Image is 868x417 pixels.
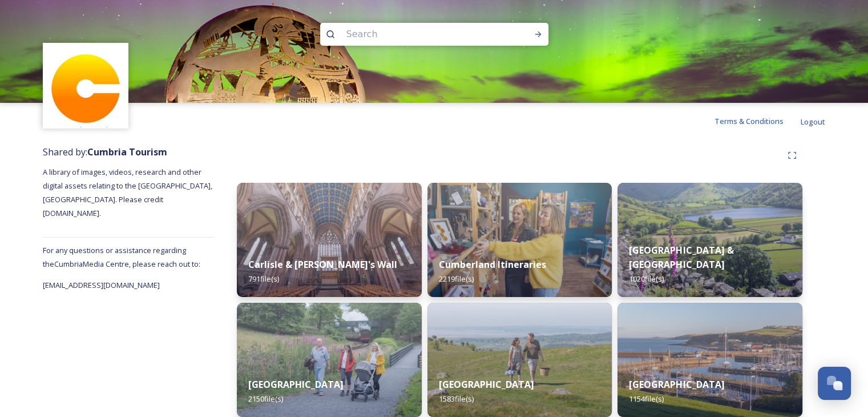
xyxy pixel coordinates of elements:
strong: [GEOGRAPHIC_DATA] [629,378,724,391]
strong: [GEOGRAPHIC_DATA] [248,378,344,391]
a: Terms & Conditions [714,114,801,128]
span: Logout [801,117,825,127]
span: [EMAIL_ADDRESS][DOMAIN_NAME] [43,280,160,290]
strong: Cumberland Itineraries [439,258,546,271]
img: Hartsop-222.jpg [617,183,802,297]
span: 2150 file(s) [248,394,283,404]
span: Terms & Conditions [714,116,784,126]
strong: [GEOGRAPHIC_DATA] [439,378,534,391]
span: 791 file(s) [248,274,279,284]
img: PM204584.jpg [237,303,422,417]
span: A library of images, videos, research and other digital assets relating to the [GEOGRAPHIC_DATA],... [43,167,214,218]
strong: Cumbria Tourism [87,146,167,158]
span: Shared by: [43,146,167,158]
span: 1583 file(s) [439,394,474,404]
img: images.jpg [45,45,127,127]
strong: Carlisle & [PERSON_NAME]'s Wall [248,258,397,271]
img: Carlisle-couple-176.jpg [237,183,422,297]
img: Whitehaven-283.jpg [617,303,802,417]
span: For any questions or assistance regarding the Cumbria Media Centre, please reach out to: [43,245,200,269]
span: 2219 file(s) [439,274,474,284]
img: Grange-over-sands-rail-250.jpg [427,303,612,417]
input: Search [341,22,497,47]
span: 1154 file(s) [629,394,664,404]
button: Open Chat [818,367,851,400]
span: 1020 file(s) [629,274,664,284]
img: 8ef860cd-d990-4a0f-92be-bf1f23904a73.jpg [427,183,612,297]
strong: [GEOGRAPHIC_DATA] & [GEOGRAPHIC_DATA] [629,244,733,271]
